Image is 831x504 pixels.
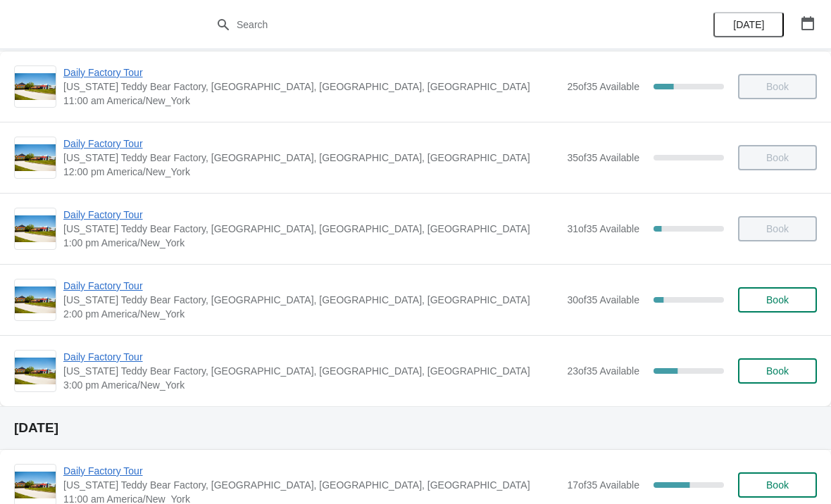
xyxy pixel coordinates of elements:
span: Daily Factory Tour [63,208,560,222]
span: 12:00 pm America/New_York [63,165,560,179]
span: [US_STATE] Teddy Bear Factory, [GEOGRAPHIC_DATA], [GEOGRAPHIC_DATA], [GEOGRAPHIC_DATA] [63,293,560,307]
button: Book [738,472,817,498]
button: Book [738,287,817,313]
span: 2:00 pm America/New_York [63,307,560,321]
span: 25 of 35 Available [567,81,639,92]
img: Daily Factory Tour | Vermont Teddy Bear Factory, Shelburne Road, Shelburne, VT, USA | 11:00 am Am... [15,73,56,101]
span: Daily Factory Tour [63,279,560,293]
span: 11:00 am America/New_York [63,94,560,108]
span: Book [766,365,789,377]
span: Daily Factory Tour [63,137,560,151]
span: [US_STATE] Teddy Bear Factory, [GEOGRAPHIC_DATA], [GEOGRAPHIC_DATA], [GEOGRAPHIC_DATA] [63,478,560,492]
span: [US_STATE] Teddy Bear Factory, [GEOGRAPHIC_DATA], [GEOGRAPHIC_DATA], [GEOGRAPHIC_DATA] [63,80,560,94]
span: 35 of 35 Available [567,152,639,163]
span: Book [766,294,789,305]
span: [US_STATE] Teddy Bear Factory, [GEOGRAPHIC_DATA], [GEOGRAPHIC_DATA], [GEOGRAPHIC_DATA] [63,364,560,378]
span: Book [766,479,789,491]
img: Daily Factory Tour | Vermont Teddy Bear Factory, Shelburne Road, Shelburne, VT, USA | 12:00 pm Am... [15,144,56,172]
span: [DATE] [733,19,764,30]
button: Book [738,358,817,384]
img: Daily Factory Tour | Vermont Teddy Bear Factory, Shelburne Road, Shelburne, VT, USA | 2:00 pm Ame... [15,286,56,314]
span: [US_STATE] Teddy Bear Factory, [GEOGRAPHIC_DATA], [GEOGRAPHIC_DATA], [GEOGRAPHIC_DATA] [63,222,560,236]
button: [DATE] [713,12,784,37]
img: Daily Factory Tour | Vermont Teddy Bear Factory, Shelburne Road, Shelburne, VT, USA | 3:00 pm Ame... [15,358,56,385]
span: 3:00 pm America/New_York [63,378,560,392]
span: [US_STATE] Teddy Bear Factory, [GEOGRAPHIC_DATA], [GEOGRAPHIC_DATA], [GEOGRAPHIC_DATA] [63,151,560,165]
input: Search [236,12,623,37]
img: Daily Factory Tour | Vermont Teddy Bear Factory, Shelburne Road, Shelburne, VT, USA | 11:00 am Am... [15,472,56,499]
span: 17 of 35 Available [567,479,639,491]
span: 23 of 35 Available [567,365,639,377]
span: 31 of 35 Available [567,223,639,234]
span: 1:00 pm America/New_York [63,236,560,250]
span: Daily Factory Tour [63,464,560,478]
span: Daily Factory Tour [63,65,560,80]
h2: [DATE] [14,421,817,435]
span: 30 of 35 Available [567,294,639,305]
img: Daily Factory Tour | Vermont Teddy Bear Factory, Shelburne Road, Shelburne, VT, USA | 1:00 pm Ame... [15,215,56,243]
span: Daily Factory Tour [63,350,560,364]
